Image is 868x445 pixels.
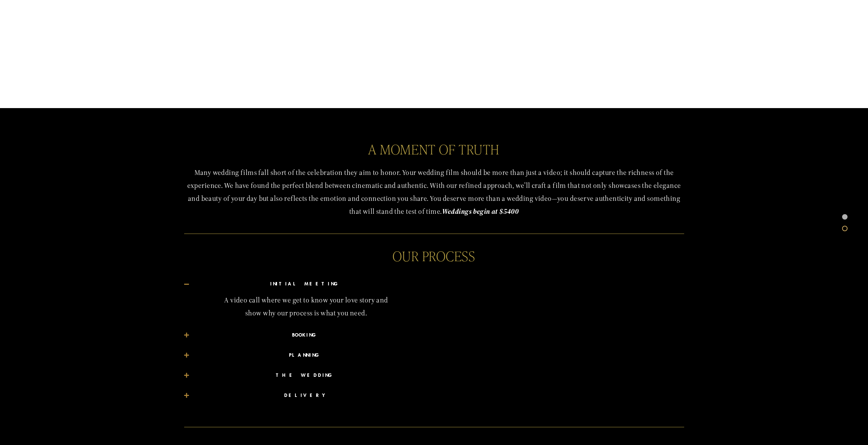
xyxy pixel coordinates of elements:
button: BOOKING [184,325,428,345]
span: DELIVERY [189,391,428,400]
em: Weddings begin at $5400 [442,207,519,216]
p: Many wedding films fall short of the celebration they aim to honor. Your wedding film should be m... [184,166,684,218]
button: INITIAL MEETING [184,274,428,294]
h2: OUR PROCESS [184,249,684,262]
h2: A MOMENT OF TRUTH [184,142,684,155]
p: A video call where we get to know your love story and show why our process is what you need. [221,294,392,320]
span: THE WEDDING [189,371,428,380]
button: PLANNING [184,345,428,365]
span: PLANNING [189,351,428,360]
button: THE WEDDING [184,366,428,385]
div: INITIAL MEETING [184,294,428,325]
span: BOOKING [189,330,428,340]
iframe: Ellery and Lewis - Beautiful Wedding at High Five in GR [440,274,684,412]
span: INITIAL MEETING [189,279,428,289]
button: DELIVERY [184,386,428,405]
